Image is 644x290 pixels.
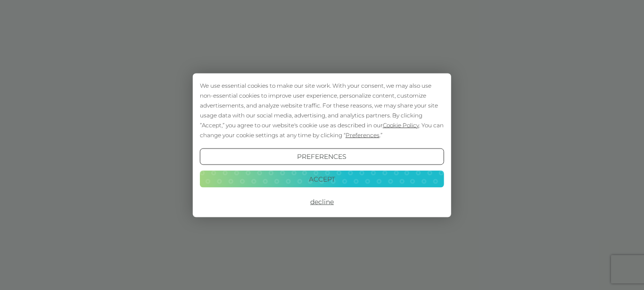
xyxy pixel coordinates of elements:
[200,148,444,165] button: Preferences
[200,80,444,140] div: We use essential cookies to make our site work. With your consent, we may also use non-essential ...
[200,171,444,188] button: Accept
[193,73,451,217] div: Cookie Consent Prompt
[383,121,419,128] span: Cookie Policy
[346,131,380,138] span: Preferences
[200,193,444,210] button: Decline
